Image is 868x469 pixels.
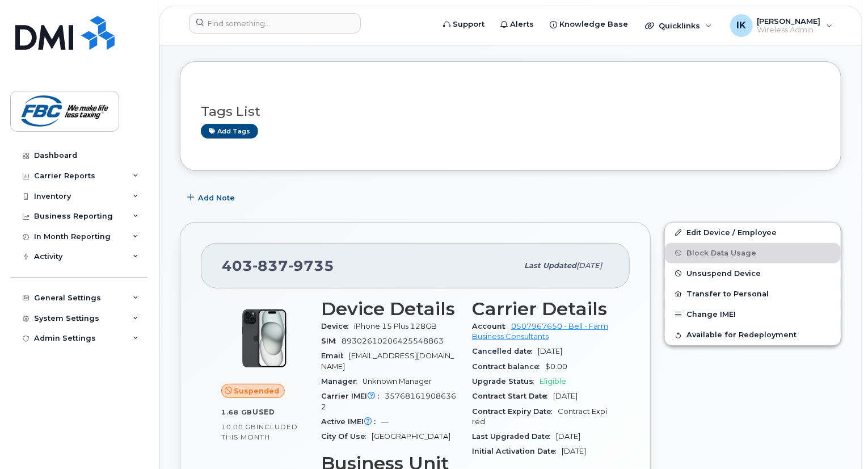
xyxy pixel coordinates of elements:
[722,14,841,37] div: Ibrahim Kabir
[665,325,841,345] button: Available for Redeployment
[321,392,456,411] span: 357681619086362
[342,337,444,345] span: 89302610206425548863
[230,304,298,372] img: iPhone_15_Black.png
[659,21,700,30] span: Quicklinks
[472,362,545,371] span: Contract balance
[637,14,720,37] div: Quicklinks
[321,337,342,345] span: SIM
[472,299,609,319] h3: Carrier Details
[472,447,562,455] span: Initial Activation Date
[435,13,492,36] a: Support
[757,26,821,35] span: Wireless Admin
[665,223,841,243] a: Edit Device / Employee
[472,322,511,330] span: Account
[472,407,558,416] span: Contract Expiry Date
[372,432,450,441] span: [GEOGRAPHIC_DATA]
[321,392,385,400] span: Carrier IMEI
[524,261,576,270] span: Last updated
[556,432,580,441] span: [DATE]
[363,377,432,386] span: Unknown Manager
[665,263,841,284] button: Unsuspend Device
[252,408,275,416] span: used
[538,347,562,355] span: [DATE]
[321,322,354,330] span: Device
[222,257,334,274] span: 403
[736,19,746,32] span: IK
[472,322,608,341] a: 0507967650 - Bell - Farm Business Consultants
[540,377,566,386] span: Eligible
[665,304,841,325] button: Change IMEI
[686,331,797,340] span: Available for Redeployment
[381,417,389,426] span: —
[198,192,235,203] span: Add Note
[453,19,484,30] span: Support
[472,392,553,400] span: Contract Start Date
[576,261,602,270] span: [DATE]
[201,124,258,138] a: Add tags
[221,422,298,441] span: included this month
[321,299,458,319] h3: Device Details
[545,362,567,371] span: $0.00
[472,377,540,386] span: Upgrade Status
[472,347,538,355] span: Cancelled date
[321,351,349,360] span: Email
[492,13,542,36] a: Alerts
[553,392,578,400] span: [DATE]
[252,257,288,274] span: 837
[221,408,252,416] span: 1.68 GB
[288,257,334,274] span: 9735
[472,432,556,441] span: Last Upgraded Date
[321,351,454,370] span: [EMAIL_ADDRESS][DOMAIN_NAME]
[201,104,820,119] h3: Tags List
[562,447,586,455] span: [DATE]
[321,417,381,426] span: Active IMEI
[665,243,841,263] button: Block Data Usage
[234,386,280,396] span: Suspended
[321,377,363,386] span: Manager
[221,423,256,431] span: 10.00 GB
[189,13,361,33] input: Find something...
[542,13,636,36] a: Knowledge Base
[510,19,534,30] span: Alerts
[757,16,821,26] span: [PERSON_NAME]
[180,188,245,208] button: Add Note
[321,432,372,441] span: City Of Use
[472,407,607,426] span: Contract Expired
[686,269,761,278] span: Unsuspend Device
[665,284,841,304] button: Transfer to Personal
[559,19,628,30] span: Knowledge Base
[354,322,437,330] span: iPhone 15 Plus 128GB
